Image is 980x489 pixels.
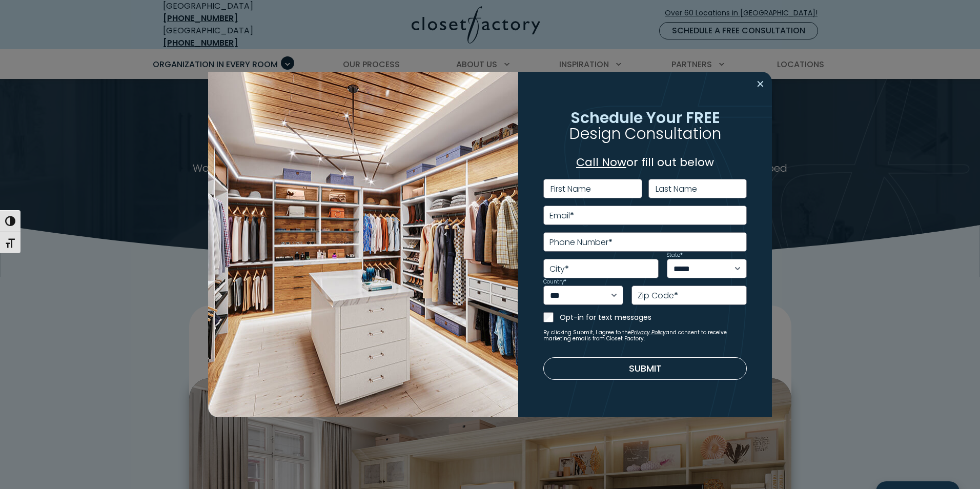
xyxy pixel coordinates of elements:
label: Phone Number [549,238,612,247]
label: Zip Code [638,292,678,300]
label: First Name [550,185,591,193]
button: Close modal [753,76,768,92]
label: Opt-in for text messages [560,312,747,322]
button: Submit [543,357,747,380]
p: or fill out below [543,154,747,171]
label: Last Name [656,185,697,193]
label: State [667,253,683,258]
label: Country [543,279,566,284]
span: Schedule Your FREE [570,106,720,128]
label: City [549,265,569,273]
img: Walk in closet with island [208,72,518,418]
a: Privacy Policy [631,329,666,336]
span: Design Consultation [569,123,721,145]
a: Call Now [576,154,626,170]
label: Email [549,212,574,220]
small: By clicking Submit, I agree to the and consent to receive marketing emails from Closet Factory. [543,330,747,342]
